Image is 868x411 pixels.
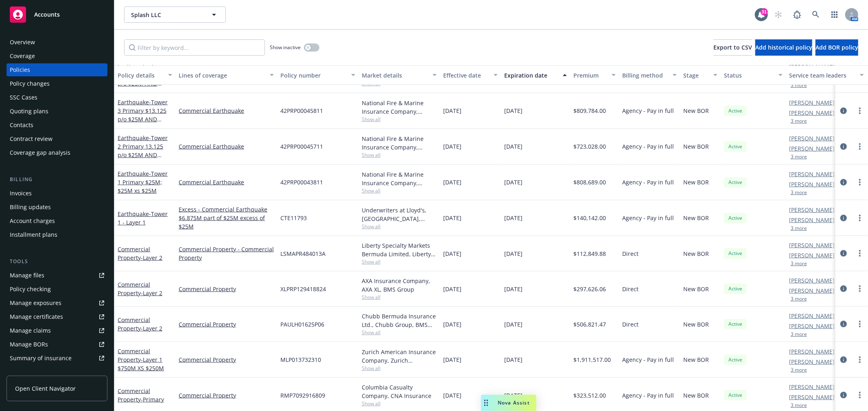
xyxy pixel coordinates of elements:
a: [PERSON_NAME] [789,322,835,330]
span: [DATE] [504,214,523,222]
a: more [855,177,865,187]
span: Agency - Pay in full [622,214,674,222]
div: National Fire & Marine Insurance Company, Berkshire Hathaway Specialty Insurance [362,170,437,187]
span: New BOR [683,249,709,258]
a: Contract review [7,132,107,145]
div: Expiration date [504,71,558,80]
span: New BOR [683,178,709,186]
button: 3 more [791,368,807,372]
span: Export to CSV [713,43,752,51]
button: Service team leaders [786,65,867,85]
a: Policy checking [7,283,107,296]
a: Account charges [7,214,107,227]
span: $506,821.47 [573,320,606,329]
span: - Tower 1 - Layer 1 [118,210,168,226]
a: more [855,213,865,223]
div: Billing method [622,71,668,80]
a: circleInformation [839,355,848,365]
a: more [855,319,865,329]
span: Show all [362,294,437,301]
span: [DATE] [504,106,523,115]
span: Show all [362,187,437,194]
div: Invoices [10,187,32,200]
span: RMP7092916809 [280,391,325,400]
a: Contacts [7,119,107,132]
span: Active [727,392,743,399]
div: Manage claims [10,324,51,337]
button: 3 more [791,261,807,266]
button: 3 more [791,119,807,123]
div: Underwriters at Lloyd's, [GEOGRAPHIC_DATA], [PERSON_NAME] of London, CRC Group [362,206,437,223]
span: Active [727,320,743,328]
button: Expiration date [501,65,570,85]
button: Policy details [114,65,175,85]
span: Show all [362,365,437,372]
span: New BOR [683,355,709,364]
a: [PERSON_NAME] [789,134,835,143]
span: - Layer 2 [141,254,162,262]
a: Commercial Property [118,347,164,372]
a: [PERSON_NAME] [789,311,835,320]
a: [PERSON_NAME] [789,108,835,117]
div: 31 [761,8,768,15]
button: 3 more [791,332,807,337]
a: [PERSON_NAME] [789,216,835,224]
span: Manage exposures [7,296,107,309]
span: $140,142.00 [573,214,606,222]
a: Policy changes [7,77,107,90]
a: Commercial Property [118,316,162,332]
span: New BOR [683,106,709,115]
span: LSMAPR484013A [280,249,326,258]
a: SSC Cases [7,91,107,104]
a: [PERSON_NAME] [789,276,835,285]
a: Switch app [826,6,843,23]
span: CTE11793 [280,214,307,222]
div: Policy details [118,71,163,80]
a: Commercial Property [179,320,274,329]
div: Manage certificates [10,310,63,323]
a: Billing updates [7,201,107,214]
a: Earthquake [118,210,168,226]
div: Policy number [280,71,346,80]
a: circleInformation [839,284,848,294]
a: Quoting plans [7,105,107,118]
a: Manage claims [7,324,107,337]
span: [DATE] [504,142,523,151]
a: [PERSON_NAME] [789,393,835,401]
input: Filter by keyword... [124,39,265,56]
span: Agency - Pay in full [622,391,674,400]
a: Commercial Property [118,387,164,403]
span: Active [727,214,743,222]
div: Billing [7,175,107,184]
a: Excess - Commercial Earthquake $6.875M part of $25M excess of $25M [179,205,274,231]
div: Policies [10,63,30,76]
button: Export to CSV [713,39,752,56]
button: Add historical policy [755,39,812,56]
span: 42PRP00045711 [280,142,323,151]
span: [DATE] [443,285,461,293]
button: Premium [570,65,619,85]
div: Contacts [10,119,33,132]
button: 3 more [791,296,807,301]
a: [PERSON_NAME] [789,170,835,178]
span: New BOR [683,214,709,222]
a: [PERSON_NAME] [789,347,835,356]
button: Policy number [277,65,359,85]
span: [DATE] [443,355,461,364]
span: Direct [622,285,638,293]
span: - Primary [141,396,164,403]
a: more [855,106,865,116]
a: [PERSON_NAME] [789,357,835,366]
span: [DATE] [443,106,461,115]
span: PAULH01625P06 [280,320,324,329]
a: circleInformation [839,249,848,258]
a: Earthquake [118,134,168,167]
div: Coverage gap analysis [10,146,70,159]
a: Earthquake [118,98,168,132]
span: Open Client Navigator [15,384,76,393]
a: Summary of insurance [7,352,107,365]
span: $723,028.00 [573,142,606,151]
a: circleInformation [839,390,848,400]
a: Invoices [7,187,107,200]
span: Active [727,143,743,150]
